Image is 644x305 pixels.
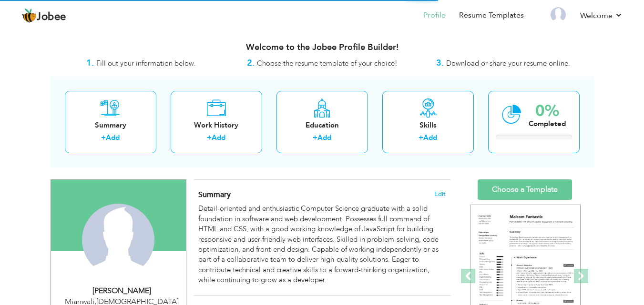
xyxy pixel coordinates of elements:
h4: Adding a summary is a quick and easy way to highlight your experience and interests. [198,190,445,199]
a: Profile [423,10,446,21]
strong: 3. [436,57,444,69]
div: Work History [178,120,255,130]
span: Fill out your information below. [96,59,195,68]
span: Summary [198,189,231,200]
div: Summary [72,120,149,130]
span: Download or share your resume online. [446,59,570,68]
span: Edit [434,191,446,197]
a: Resume Templates [459,10,524,21]
strong: 2. [247,57,255,69]
label: + [419,133,423,143]
label: + [313,133,317,143]
a: Add [212,133,225,142]
span: Jobee [37,12,66,22]
h3: Welcome to the Jobee Profile Builder! [51,43,594,52]
label: + [101,133,106,143]
label: + [207,133,212,143]
a: Jobee [21,8,66,23]
a: Choose a Template [478,179,572,200]
div: Education [284,120,360,130]
strong: 1. [86,57,94,69]
div: Completed [529,119,566,129]
img: MUHAMMAD NASIR [82,204,154,276]
div: Skills [390,120,466,130]
img: jobee.io [21,8,37,23]
a: Welcome [580,10,623,21]
img: Profile Img [551,7,566,22]
div: 0% [529,103,566,119]
a: Add [317,133,331,142]
span: Choose the resume template of your choice! [257,59,398,68]
div: Detail-oriented and enthusiastic Computer Science graduate with a solid foundation in software an... [198,204,445,285]
a: Add [106,133,120,142]
a: Add [423,133,437,142]
div: [PERSON_NAME] [58,285,186,296]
